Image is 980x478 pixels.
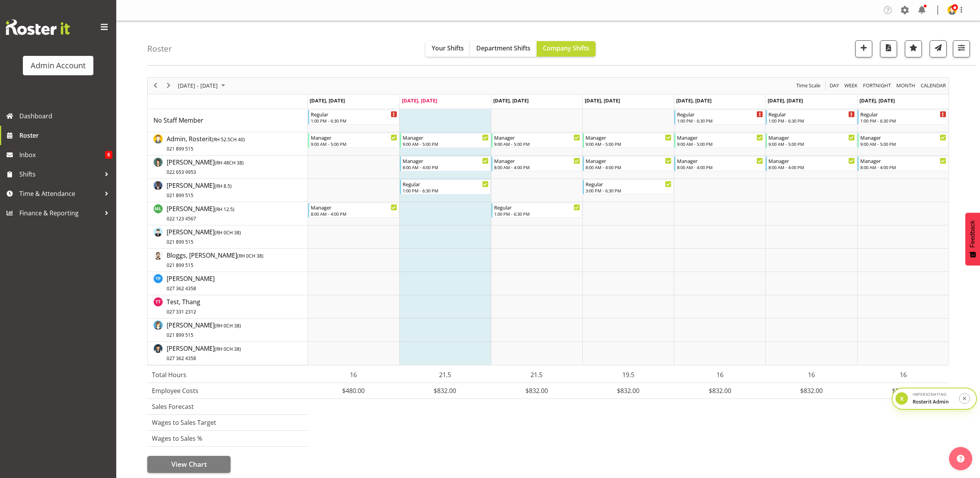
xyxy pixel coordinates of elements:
[828,81,840,90] button: Timeline Day
[583,156,673,171] div: Doe, Jane"s event - Manager Begin From Thursday, October 9, 2025 at 8:00:00 AM GMT+13:00 Ends At ...
[860,133,946,141] div: Manager
[862,81,892,90] span: Fortnight
[403,157,489,165] div: Manager
[167,262,193,268] span: 021 899 515
[216,229,226,236] span: RH 0
[400,133,491,148] div: Admin, Rosterit"s event - Manager Begin From Tuesday, October 7, 2025 at 9:00:00 AM GMT+13:00 End...
[896,81,916,90] span: Month
[308,133,399,148] div: Admin, Rosterit"s event - Manager Begin From Monday, October 6, 2025 at 9:00:00 AM GMT+13:00 Ends...
[167,228,241,246] span: [PERSON_NAME]
[147,430,308,446] td: Wages to Sales %
[310,97,345,104] span: [DATE], [DATE]
[311,203,397,211] div: Manager
[768,164,854,170] div: 8:00 AM - 4:00 PM
[148,202,308,225] td: Little, Mike resource
[959,393,970,404] button: Stop impersonation
[215,159,244,166] span: ( CH 38)
[494,211,580,217] div: 1:00 PM - 6:30 PM
[311,133,397,141] div: Manager
[177,81,229,90] button: October 2025
[862,81,892,90] button: Fortnight
[308,367,399,383] td: 16
[167,227,241,246] a: [PERSON_NAME](RH 0CH 38)021 899 515
[167,297,200,316] a: Test, Thang027 331 2312
[470,41,537,57] button: Department Shifts
[167,344,241,362] a: [PERSON_NAME](RH 0CH 38)027 362 4358
[491,203,582,218] div: Little, Mike"s event - Regular Begin From Wednesday, October 8, 2025 at 1:00:00 PM GMT+13:00 Ends...
[677,133,763,141] div: Manager
[403,133,489,141] div: Manager
[400,156,491,171] div: Doe, Jane"s event - Manager Begin From Tuesday, October 7, 2025 at 8:00:00 AM GMT+13:00 Ends At T...
[860,141,946,147] div: 9:00 AM - 5:00 PM
[880,40,897,57] button: Download a PDF of the roster according to the set date range.
[216,159,229,166] span: RH 48
[859,97,895,104] span: [DATE], [DATE]
[677,118,763,124] div: 1:00 PM - 6:30 PM
[586,187,672,194] div: 3:00 PM - 6:30 PM
[895,81,917,90] button: Timeline Month
[19,130,112,141] span: Roster
[162,78,175,94] div: next period
[308,203,399,218] div: Little, Mike"s event - Manager Begin From Monday, October 6, 2025 at 8:00:00 AM GMT+13:00 Ends At...
[860,110,946,118] div: Regular
[860,118,946,124] div: 1:00 PM - 6:30 PM
[215,229,241,236] span: ( CH 38)
[403,141,489,147] div: 9:00 AM - 5:00 PM
[965,213,980,265] button: Feedback - Show survey
[920,81,947,90] span: calendar
[148,109,308,132] td: No Staff Member resource
[167,158,244,176] span: [PERSON_NAME]
[494,203,580,211] div: Regular
[677,157,763,165] div: Manager
[167,251,264,269] span: Bloggs, [PERSON_NAME]
[543,44,589,52] span: Company Shifts
[167,320,241,339] a: [PERSON_NAME](RH 0CH 38)021 899 515
[930,40,947,57] button: Send a list of all shifts for the selected filtered period to all rostered employees.
[153,116,203,125] a: No Staff Member
[432,44,464,52] span: Your Shifts
[494,133,580,141] div: Manager
[676,97,711,104] span: [DATE], [DATE]
[586,133,672,141] div: Manager
[167,298,200,315] span: Test, Thang
[167,215,196,222] span: 022 123 4567
[311,118,397,124] div: 1:00 PM - 6:30 PM
[494,157,580,165] div: Manager
[766,156,856,171] div: Doe, Jane"s event - Manager Begin From Saturday, October 11, 2025 at 8:00:00 AM GMT+13:00 Ends At...
[164,81,174,90] button: Next
[860,164,946,170] div: 8:00 AM - 4:00 PM
[308,110,399,125] div: No Staff Member"s event - Regular Begin From Monday, October 6, 2025 at 1:00:00 PM GMT+13:00 Ends...
[19,168,101,180] span: Shifts
[582,383,674,398] td: $832.00
[148,179,308,202] td: Green, Fred resource
[167,204,234,222] span: [PERSON_NAME]
[147,367,308,383] td: Total Hours
[768,118,854,124] div: 1:00 PM - 6:30 PM
[583,133,673,148] div: Admin, Rosterit"s event - Manager Begin From Thursday, October 9, 2025 at 9:00:00 AM GMT+13:00 En...
[237,253,264,259] span: ( CH 38)
[167,344,241,362] span: [PERSON_NAME]
[766,110,856,125] div: No Staff Member"s event - Regular Begin From Saturday, October 11, 2025 at 1:00:00 PM GMT+13:00 E...
[537,41,596,57] button: Company Shifts
[308,383,399,398] td: $480.00
[147,44,172,53] h4: Roster
[585,97,620,104] span: [DATE], [DATE]
[167,192,193,199] span: 021 899 515
[491,383,582,398] td: $832.00
[768,133,854,141] div: Manager
[677,110,763,118] div: Regular
[167,135,245,152] span: Admin, Rosterit
[403,187,489,194] div: 1:00 PM - 6:30 PM
[858,110,948,125] div: No Staff Member"s event - Regular Begin From Sunday, October 12, 2025 at 1:00:00 PM GMT+13:00 End...
[239,253,249,259] span: RH 0
[858,383,949,398] td: $832.00
[674,383,766,398] td: $832.00
[215,183,232,189] span: ( )
[216,183,230,189] span: RH 8.5
[167,321,241,339] span: [PERSON_NAME]
[402,97,437,104] span: [DATE], [DATE]
[167,181,232,199] span: [PERSON_NAME]
[582,367,674,383] td: 19.5
[19,207,101,219] span: Finance & Reporting
[148,132,308,156] td: Admin, Rosterit resource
